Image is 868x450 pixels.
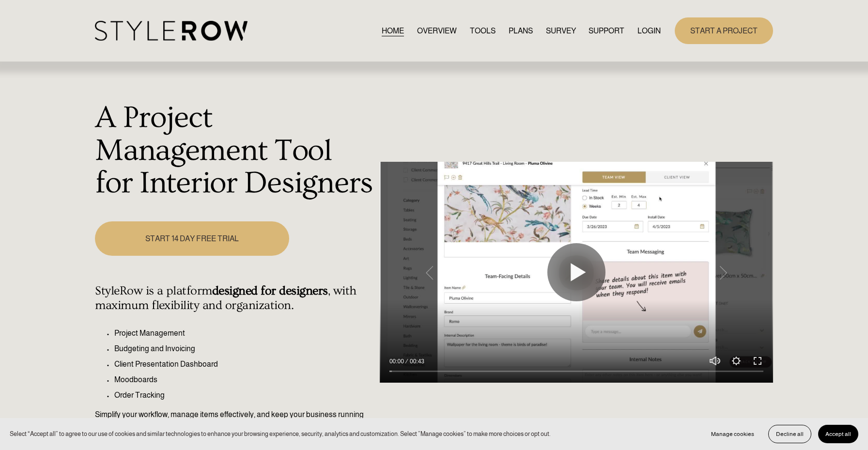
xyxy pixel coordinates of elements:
button: Accept all [818,425,858,443]
button: Manage cookies [704,425,761,443]
a: HOME [382,24,404,37]
a: SURVEY [546,24,576,37]
a: TOOLS [470,24,496,37]
img: StyleRow [95,21,248,41]
p: Select “Accept all” to agree to our use of cookies and similar technologies to enhance your brows... [10,429,551,438]
p: Budgeting and Invoicing [114,343,374,355]
a: folder dropdown [589,24,624,37]
a: LOGIN [637,24,661,37]
h4: StyleRow is a platform , with maximum flexibility and organization. [95,284,374,313]
span: Manage cookies [711,431,754,437]
span: SUPPORT [589,25,624,37]
strong: designed for designers [212,284,328,298]
span: Accept all [825,431,851,437]
div: Current time [389,357,406,366]
a: PLANS [509,24,533,37]
button: Play [547,243,605,301]
div: Duration [406,357,427,366]
p: Simplify your workflow, manage items effectively, and keep your business running seamlessly. [95,409,374,432]
input: Seek [389,368,763,375]
p: Order Tracking [114,389,374,401]
a: START 14 DAY FREE TRIAL [95,221,289,256]
span: Decline all [776,431,804,437]
button: Decline all [768,425,811,443]
p: Moodboards [114,374,374,386]
p: Project Management [114,327,374,339]
a: OVERVIEW [417,24,457,37]
h1: A Project Management Tool for Interior Designers [95,102,374,200]
p: Client Presentation Dashboard [114,358,374,370]
a: START A PROJECT [675,17,773,44]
